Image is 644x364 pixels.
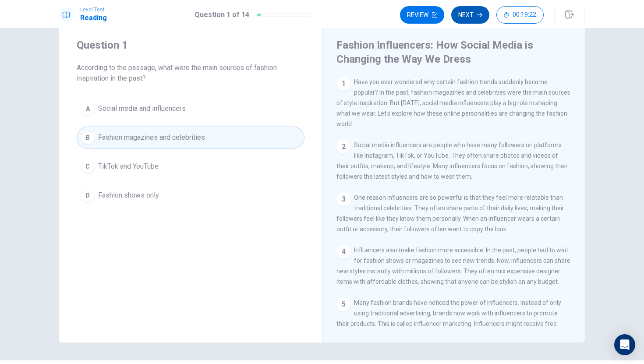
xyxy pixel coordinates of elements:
[336,247,570,285] span: Influencers also make fashion more accessible. In the past, people had to wait for fashion shows ...
[81,131,95,145] div: B
[77,127,304,148] button: BFashion magazines and celebrities
[336,77,350,91] div: 1
[336,192,350,206] div: 3
[614,334,635,355] div: Open Intercom Messenger
[77,155,304,177] button: CTikTok and YouTube
[336,297,350,311] div: 5
[336,141,568,180] span: Social media influencers are people who have many followers on platforms like Instagram, TikTok, ...
[496,6,544,24] button: 00:19:22
[336,78,570,127] span: Have you ever wondered why certain fashion trends suddenly become popular? In the past, fashion m...
[336,140,350,154] div: 2
[80,7,107,13] span: Level Test
[336,245,350,259] div: 4
[77,184,304,206] button: DFashion shows only
[81,188,95,202] div: D
[77,98,304,120] button: ASocial media and influencers
[98,190,159,201] span: Fashion shows only
[77,38,304,52] h4: Question 1
[400,6,444,24] button: Review
[195,10,249,20] h1: Question 1 of 14
[98,161,159,172] span: TikTok and YouTube
[336,299,561,348] span: Many fashion brands have noticed the power of influencers. Instead of only using traditional adve...
[98,103,186,114] span: Social media and influencers
[98,132,205,143] span: Fashion magazines and celebrities
[451,6,489,24] button: Next
[80,13,107,23] h1: Reading
[81,159,95,173] div: C
[336,194,564,233] span: One reason influencers are so powerful is that they feel more relatable than traditional celebrit...
[513,11,536,18] span: 00:19:22
[81,102,95,116] div: A
[336,38,569,66] h4: Fashion Influencers: How Social Media is Changing the Way We Dress
[77,63,304,84] span: According to the passage, what were the main sources of fashion inspiration in the past?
